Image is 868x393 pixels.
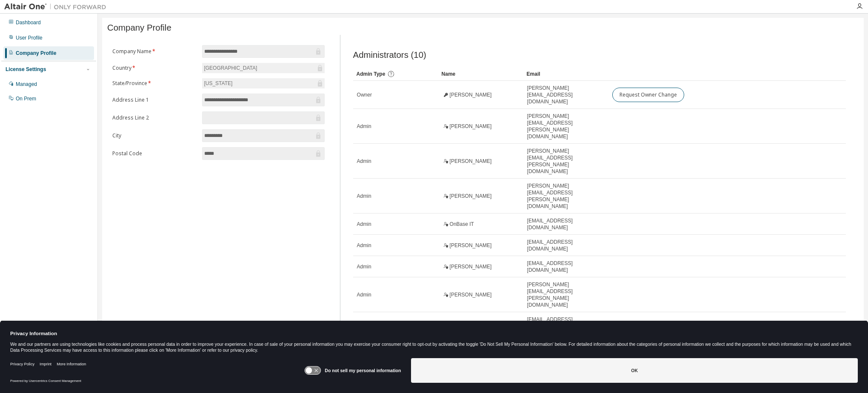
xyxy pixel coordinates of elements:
[357,193,371,199] span: Admin
[357,242,371,249] span: Admin
[450,242,492,249] span: [PERSON_NAME]
[527,217,605,231] span: [EMAIL_ADDRESS][DOMAIN_NAME]
[112,65,197,71] label: Country
[203,79,234,88] div: [US_STATE]
[450,263,492,270] span: [PERSON_NAME]
[112,97,197,103] label: Address Line 1
[527,182,605,210] span: [PERSON_NAME][EMAIL_ADDRESS][PERSON_NAME][DOMAIN_NAME]
[6,66,46,73] div: License Settings
[112,114,197,121] label: Address Line 2
[450,221,474,228] span: OnBase IT
[357,123,371,130] span: Admin
[357,158,371,165] span: Admin
[112,48,197,55] label: Company Name
[450,319,492,326] span: [PERSON_NAME]
[357,221,371,228] span: Admin
[527,113,605,140] span: [PERSON_NAME][EMAIL_ADDRESS][PERSON_NAME][DOMAIN_NAME]
[527,281,605,308] span: [PERSON_NAME][EMAIL_ADDRESS][PERSON_NAME][DOMAIN_NAME]
[357,71,385,77] span: Admin Type
[357,91,372,98] span: Owner
[450,193,492,199] span: [PERSON_NAME]
[357,263,371,270] span: Admin
[357,291,371,298] span: Admin
[527,260,605,273] span: [EMAIL_ADDRESS][DOMAIN_NAME]
[527,67,605,81] div: Email
[353,50,426,60] span: Administrators (10)
[112,150,197,157] label: Postal Code
[450,158,492,165] span: [PERSON_NAME]
[612,88,684,102] button: Request Owner Change
[16,50,56,57] div: Company Profile
[450,291,492,298] span: [PERSON_NAME]
[4,3,111,11] img: Altair One
[442,67,520,81] div: Name
[527,239,605,252] span: [EMAIL_ADDRESS][DOMAIN_NAME]
[203,63,258,73] div: [GEOGRAPHIC_DATA]
[527,316,605,330] span: [EMAIL_ADDRESS][DOMAIN_NAME]
[16,81,37,88] div: Managed
[527,85,605,105] span: [PERSON_NAME][EMAIL_ADDRESS][DOMAIN_NAME]
[16,34,43,41] div: User Profile
[357,319,371,326] span: Admin
[112,132,197,139] label: City
[112,80,197,87] label: State/Province
[16,95,36,102] div: On Prem
[450,123,492,130] span: [PERSON_NAME]
[527,148,605,175] span: [PERSON_NAME][EMAIL_ADDRESS][PERSON_NAME][DOMAIN_NAME]
[202,63,324,73] div: [GEOGRAPHIC_DATA]
[16,19,41,26] div: Dashboard
[107,23,171,33] span: Company Profile
[202,78,324,88] div: [US_STATE]
[450,91,492,98] span: [PERSON_NAME]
